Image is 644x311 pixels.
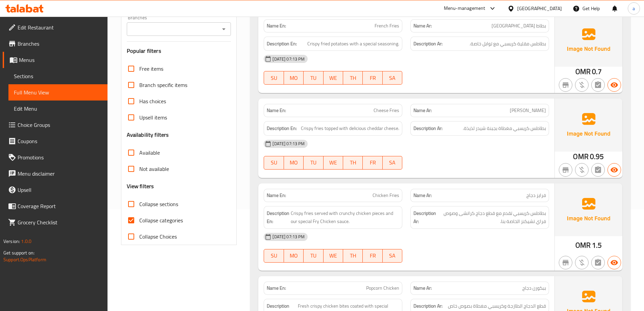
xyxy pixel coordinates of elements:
[575,78,589,92] button: Purchased item
[3,149,108,165] a: Promotions
[127,131,169,139] h3: Availability filters
[448,302,546,310] span: قطع الدجاج الطازجة وكريسبي مغطاة بصوص خاص
[18,153,102,161] span: Promotions
[301,124,399,133] span: Crispy fries topped with delicious cheddar cheese.
[304,71,323,85] button: TU
[385,73,400,83] span: SA
[365,158,380,168] span: FR
[510,107,546,114] span: [PERSON_NAME]
[287,158,301,168] span: MO
[304,156,323,170] button: TU
[385,158,400,168] span: SA
[607,256,621,269] button: Available
[365,251,380,261] span: FR
[306,251,320,261] span: TU
[522,285,546,292] span: ببكورن دجاج
[383,156,402,170] button: SA
[3,237,20,246] span: Version:
[21,237,31,246] span: 1.0.0
[3,19,108,36] a: Edit Restaurant
[575,163,589,177] button: Purchased item
[444,4,485,13] div: Menu-management
[375,22,399,29] span: French Fries
[264,71,284,85] button: SU
[3,198,108,214] a: Coverage Report
[555,98,622,151] img: Ae5nvW7+0k+MAAAAAElFTkSuQmCC
[139,81,187,89] span: Branch specific items
[463,124,546,133] span: بطاطس كريسبي مغطاة بجبنة شيدر لذيذة.
[219,24,229,34] button: Open
[324,156,343,170] button: WE
[559,256,572,269] button: Not branch specific item
[555,183,622,236] img: Ae5nvW7+0k+MAAAAAElFTkSuQmCC
[3,255,46,264] a: Support.OpsPlatform
[575,65,591,78] span: OMR
[304,249,323,263] button: TU
[287,73,301,83] span: MO
[270,56,307,62] span: [DATE] 07:13 PM
[591,163,605,177] button: Not has choices
[413,40,443,48] strong: Description Ar:
[270,140,307,147] span: [DATE] 07:13 PM
[413,22,432,29] strong: Name Ar:
[590,150,604,163] span: 0.95
[324,71,343,85] button: WE
[267,40,297,48] strong: Description En:
[492,22,546,29] span: بطاط [GEOGRAPHIC_DATA]
[383,71,402,85] button: SA
[555,14,622,67] img: Ae5nvW7+0k+MAAAAAElFTkSuQmCC
[3,52,108,68] a: Menus
[18,40,102,48] span: Branches
[3,182,108,198] a: Upsell
[18,202,102,210] span: Coverage Report
[139,216,183,224] span: Collapse categories
[267,22,286,29] strong: Name En:
[413,107,432,114] strong: Name Ar:
[306,73,320,83] span: TU
[413,285,432,292] strong: Name Ar:
[18,218,102,226] span: Grocery Checklist
[18,23,102,31] span: Edit Restaurant
[264,156,284,170] button: SU
[284,71,304,85] button: MO
[267,124,297,133] strong: Description En:
[365,73,380,83] span: FR
[607,78,621,92] button: Available
[373,192,399,199] span: Chicken Fries
[346,73,360,83] span: TH
[559,78,572,92] button: Not branch specific item
[385,251,400,261] span: SA
[573,150,588,163] span: OMR
[374,107,399,114] span: Cheese Fries
[267,209,289,226] strong: Description En:
[8,101,108,117] a: Edit Menu
[18,170,102,178] span: Menu disclaimer
[291,209,399,226] span: Crispy fries served with crunchy chicken pieces and our special Fry Chicken sauce.
[413,124,443,133] strong: Description Ar:
[14,105,102,113] span: Edit Menu
[363,156,382,170] button: FR
[14,88,102,96] span: Full Menu View
[591,256,605,269] button: Not has choices
[267,251,281,261] span: SU
[413,302,443,310] strong: Description Ar:
[326,251,340,261] span: WE
[18,121,102,129] span: Choice Groups
[3,36,108,52] a: Branches
[307,40,399,48] span: Crispy fried potatoes with a special seasoning.
[437,209,546,226] span: بطاطس كريسبي تقدم مع قطع دجاج كرانشى وصوص فراي تشيكنز الخاصة بنا.
[139,232,177,241] span: Collapse Choices
[306,158,320,168] span: TU
[559,163,572,177] button: Not branch specific item
[14,72,102,80] span: Sections
[287,251,301,261] span: MO
[346,251,360,261] span: TH
[575,239,591,252] span: OMR
[607,163,621,177] button: Available
[267,285,286,292] strong: Name En:
[139,200,178,208] span: Collapse sections
[139,149,160,157] span: Available
[3,248,34,257] span: Get support on:
[284,156,304,170] button: MO
[3,165,108,182] a: Menu disclaimer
